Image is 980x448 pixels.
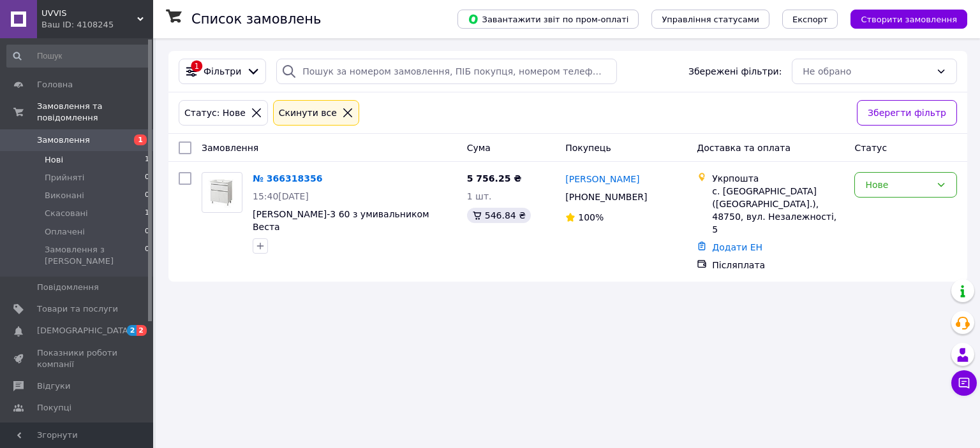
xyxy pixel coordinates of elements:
span: Показники роботи компанії [37,347,118,370]
div: с. [GEOGRAPHIC_DATA] ([GEOGRAPHIC_DATA].), 48750, вул. Незалежності, 5 [712,185,844,236]
a: Додати ЕН [712,242,762,252]
span: Фільтри [204,65,241,78]
span: [DEMOGRAPHIC_DATA] [37,325,131,336]
span: 2 [127,325,137,336]
div: Статус: Нове [182,106,248,120]
button: Управління статусами [651,10,769,29]
input: Пошук [6,45,151,68]
div: Ваш ID: 4108245 [41,19,153,31]
a: Фото товару [202,172,242,213]
span: Покупці [37,402,71,414]
span: Завантажити звіт по пром-оплаті [468,13,628,25]
button: Чат з покупцем [951,370,977,396]
div: Cкинути все [276,106,339,120]
div: Нове [865,178,931,192]
span: 15:40[DATE] [253,191,309,201]
span: Повідомлення [37,282,99,293]
button: Зберегти фільтр [857,100,957,126]
span: 0 [145,190,149,201]
div: Укрпошта [712,172,844,185]
span: Скасовані [45,208,88,219]
span: Cума [467,143,491,153]
span: Замовлення з [PERSON_NAME] [45,244,145,267]
span: 100% [578,212,604,222]
a: [PERSON_NAME]-3 60 з умивальником Веста [253,209,429,232]
span: 1 [145,208,149,219]
a: Створити замовлення [838,13,967,24]
span: Нові [45,154,63,166]
div: 546.84 ₴ [467,208,531,223]
span: Створити замовлення [861,15,957,24]
span: Замовлення та повідомлення [37,101,153,124]
span: Відгуки [37,380,70,392]
button: Завантажити звіт по пром-оплаті [457,10,639,29]
div: Не обрано [803,64,931,78]
span: Прийняті [45,172,84,184]
input: Пошук за номером замовлення, ПІБ покупця, номером телефону, Email, номером накладної [276,59,616,84]
button: Створити замовлення [850,10,967,29]
a: № 366318356 [253,173,322,184]
a: [PERSON_NAME] [565,173,639,185]
span: Статус [854,143,887,153]
span: 0 [145,244,149,267]
span: 2 [137,325,147,336]
span: 1 [145,154,149,166]
span: Експорт [792,15,828,24]
span: Головна [37,79,73,90]
span: Доставка та оплата [697,143,791,153]
span: Виконані [45,190,84,201]
span: 1 шт. [467,191,492,201]
span: UVVIS [41,8,137,19]
span: Покупець [565,143,611,153]
span: 0 [145,172,149,184]
span: Оплачені [45,226,85,238]
span: Товари та послуги [37,303,118,315]
div: [PHONE_NUMBER] [563,188,650,206]
span: Зберегти фільтр [868,106,946,120]
span: Замовлення [37,134,90,146]
img: Фото товару [202,176,242,208]
span: Збережені фільтри: [688,65,782,78]
span: 5 756.25 ₴ [467,173,522,184]
h1: Список замовлень [191,11,321,27]
span: Замовлення [202,143,258,153]
span: 0 [145,226,149,238]
button: Експорт [782,10,838,29]
span: Управління статусами [662,15,759,24]
span: 1 [134,134,147,145]
div: Післяплата [712,259,844,271]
